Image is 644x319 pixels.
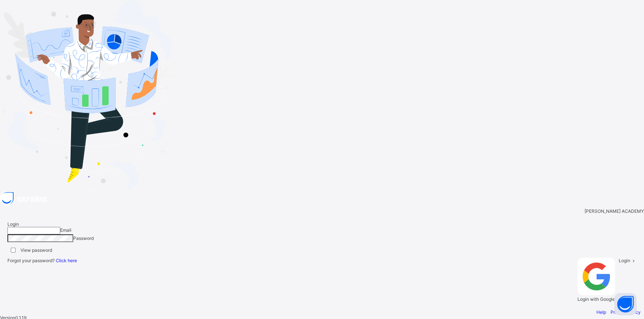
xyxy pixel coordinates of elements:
[7,258,77,263] span: Forgot your password?
[73,235,94,241] span: Password
[60,227,71,233] span: Email
[577,258,615,295] img: google.396cfc9801f0270233282035f929180a.svg
[585,208,644,214] span: [PERSON_NAME] ACADEMY
[611,309,641,315] a: Privacy Policy
[596,309,606,315] a: Help
[7,221,19,227] span: Login
[619,258,630,263] span: Login
[20,247,52,253] label: View password
[614,293,637,315] button: Open asap
[56,258,77,263] a: Click here
[577,296,615,302] span: Login with Google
